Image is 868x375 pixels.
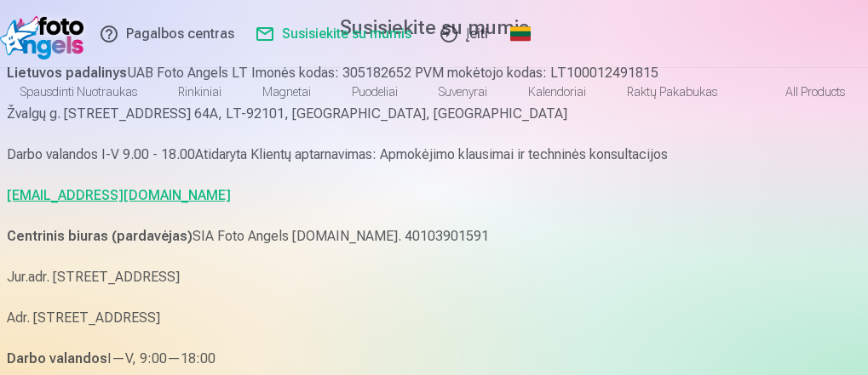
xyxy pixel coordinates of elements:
p: SIA Foto Angels [DOMAIN_NAME]. 40103901591 [7,224,861,248]
a: All products [738,68,865,116]
p: Jur.adr. [STREET_ADDRESS] [7,265,861,289]
p: Adr. [STREET_ADDRESS] [7,306,861,330]
strong: Centrinis biuras (pardavėjas) [7,228,193,244]
a: Rinkiniai [158,68,242,116]
a: Suvenyrai [418,68,508,116]
a: Kalendoriai [508,68,606,116]
a: Global [502,10,539,58]
a: Raktų pakabukas [606,68,738,116]
a: Magnetai [242,68,331,116]
p: Darbo valandos I-V 9.00 - 18.00Atidaryta Klientų aptarnavimas: Apmokėjimo klausimai ir techninės ... [7,143,861,167]
a: Puodeliai [331,68,418,116]
p: I—V, 9:00—18:00 [7,347,861,371]
strong: Darbo valandos [7,350,107,366]
a: [EMAIL_ADDRESS][DOMAIN_NAME] [7,187,231,203]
